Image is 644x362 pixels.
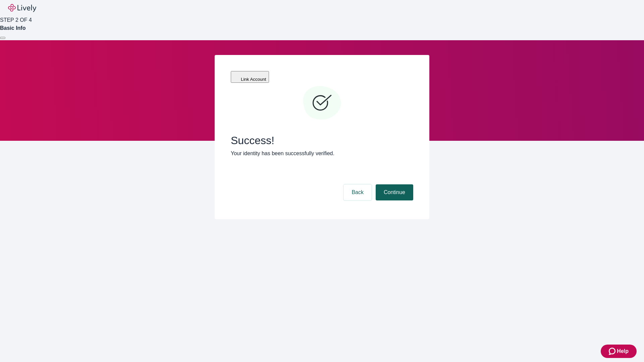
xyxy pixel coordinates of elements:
button: Back [343,184,372,200]
button: Continue [376,184,413,200]
svg: Zendesk support icon [609,347,617,355]
button: Link Account [231,71,269,83]
span: Success! [231,134,413,147]
span: Help [617,347,629,355]
p: Your identity has been successfully verified. [231,149,413,158]
img: Lively [8,4,36,12]
button: Zendesk support iconHelp [601,345,637,358]
svg: Checkmark icon [302,83,342,123]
